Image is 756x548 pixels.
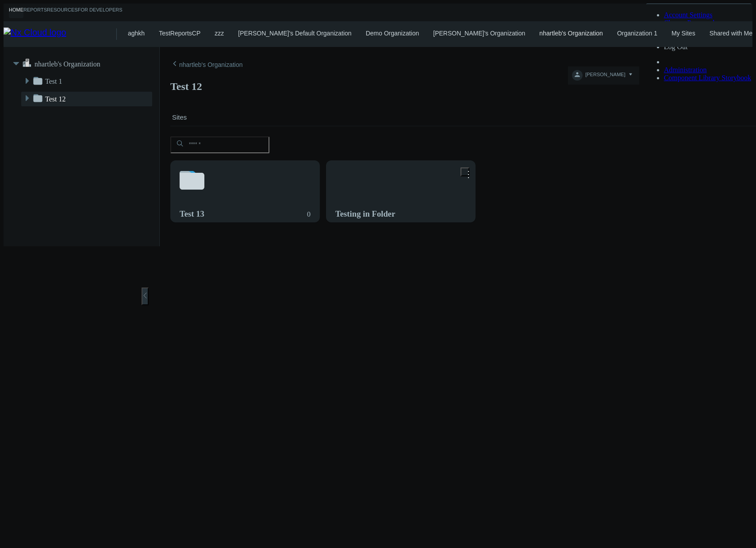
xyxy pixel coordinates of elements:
[215,30,224,37] a: zzz
[568,66,639,85] button: [PERSON_NAME]
[35,59,123,70] a: nhartleb's Organization
[617,30,657,37] a: Organization 1
[45,94,134,105] a: Test 12
[672,30,695,37] a: My Sites
[159,30,200,37] a: TestReportsCP
[585,72,625,82] span: [PERSON_NAME]
[128,30,145,37] a: aghkh
[4,27,116,41] img: Nx Cloud logo
[664,19,714,27] a: Change Password
[170,59,243,70] a: nhartleb's Organization
[78,7,123,18] a: For Developers
[238,30,351,37] a: [PERSON_NAME]'s Default Organization
[710,30,752,37] a: Shared with Me
[664,66,707,74] a: Administration
[170,102,188,133] a: Sites
[433,30,525,37] a: [PERSON_NAME]'s Organization
[366,30,419,37] a: Demo Organization
[180,209,204,218] nx-search-highlight: Test 13
[9,7,23,18] a: Home
[307,210,311,218] div: 0
[45,76,134,87] a: Test 1
[335,209,395,218] nx-search-highlight: Testing in Folder
[23,7,47,18] a: Reports
[664,11,713,19] a: Account Settings
[664,74,751,82] a: Component Library Storybook
[539,30,603,45] div: nhartleb's Organization
[47,7,78,18] a: Resources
